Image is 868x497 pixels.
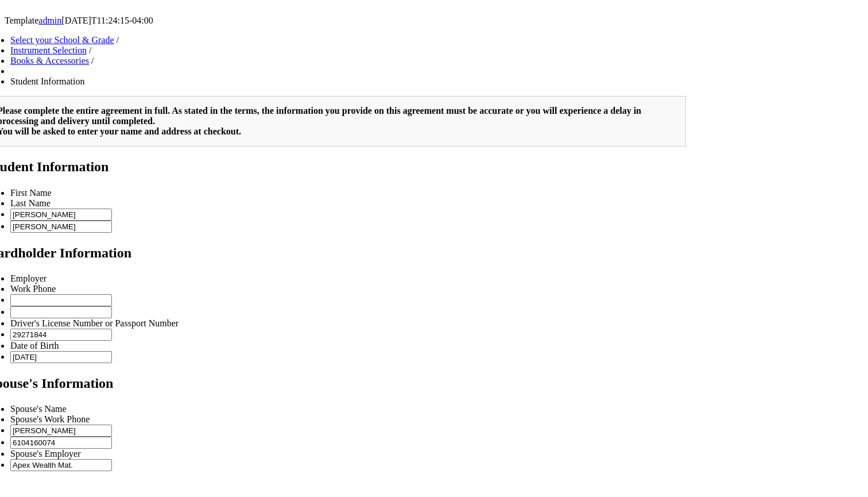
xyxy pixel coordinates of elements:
li: Spouse's Name [10,404,686,414]
li: Driver's License Number or Passport Number [10,318,618,329]
select: Zoom [331,2,419,14]
span: / [117,35,119,45]
a: Select your School & Grade [10,35,114,45]
li: Spouse's Work Phone [10,414,686,425]
a: admin [38,16,61,25]
li: Student Information [10,76,686,87]
span: Template [5,16,38,25]
li: Date of Birth [10,341,618,351]
span: / [91,56,94,66]
li: Employer [10,273,686,284]
li: First Name [10,188,686,198]
span: / [89,45,91,55]
a: Books & Accessories [10,56,89,66]
li: Spouse's Employer [10,449,618,459]
span: [DATE]T11:24:15-04:00 [61,16,153,25]
li: Work Phone [10,284,686,294]
input: Page [96,2,127,15]
span: of 2 [127,2,144,15]
a: Instrument Selection [10,45,87,55]
li: Last Name [10,198,686,209]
